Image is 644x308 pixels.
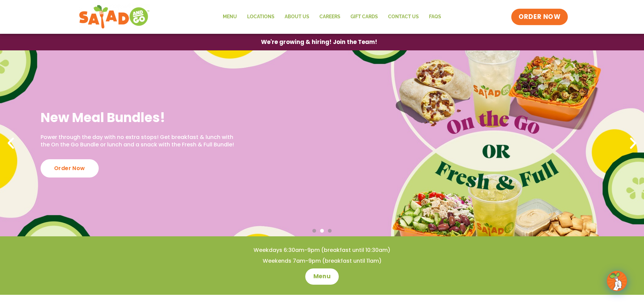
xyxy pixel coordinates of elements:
[3,136,18,151] div: Previous slide
[424,9,446,25] a: FAQs
[313,273,331,281] span: Menu
[41,159,99,177] div: Order Now
[383,9,424,25] a: Contact Us
[320,229,324,233] span: Go to slide 2
[519,13,560,21] span: ORDER NOW
[218,9,242,25] a: Menu
[511,9,568,25] a: ORDER NOW
[14,257,630,265] h4: Weekends 7am-9pm (breakfast until 11am)
[242,9,280,25] a: Locations
[328,229,332,233] span: Go to slide 3
[251,34,387,50] a: We're growing & hiring! Join the Team!
[218,9,446,25] nav: Menu
[261,39,377,45] span: We're growing & hiring! Join the Team!
[79,3,150,30] img: new-SAG-logo-768×292
[280,9,314,25] a: About Us
[41,134,240,149] p: Power through the day with no extra stops! Get breakfast & lunch with the On the Go Bundle or lun...
[607,271,626,290] img: wpChatIcon
[41,109,240,126] h2: New Meal Bundles!
[312,229,316,233] span: Go to slide 1
[345,9,383,25] a: GIFT CARDS
[14,246,630,254] h4: Weekdays 6:30am-9pm (breakfast until 10:30am)
[626,136,641,151] div: Next slide
[314,9,345,25] a: Careers
[305,268,339,285] a: Menu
